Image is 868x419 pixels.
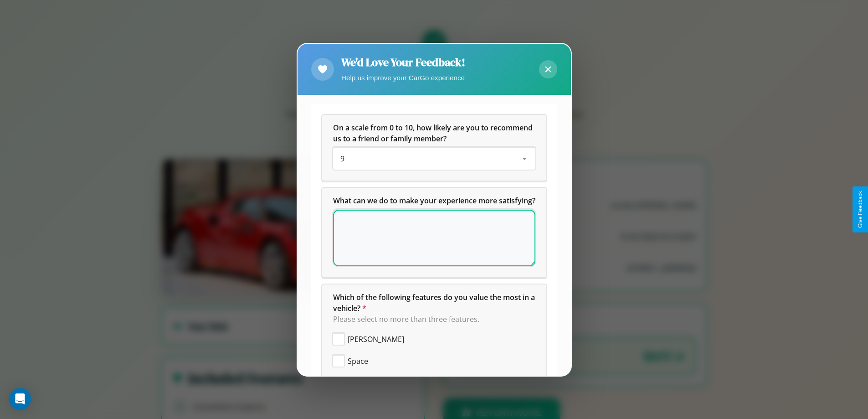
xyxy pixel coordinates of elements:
div: Open Intercom Messenger [9,388,31,410]
span: What can we do to make your experience more satisfying? [333,196,535,206]
h2: We'd Love Your Feedback! [341,55,465,70]
span: Please select no more than three features. [333,314,479,324]
p: Help us improve your CarGo experience [341,72,465,84]
span: On a scale from 0 to 10, how likely are you to recommend us to a friend or family member? [333,123,534,144]
span: 9 [340,154,344,164]
div: Give Feedback [857,191,863,228]
div: On a scale from 0 to 10, how likely are you to recommend us to a friend or family member? [322,115,546,181]
h5: On a scale from 0 to 10, how likely are you to recommend us to a friend or family member? [333,122,535,144]
span: Space [348,356,368,367]
div: On a scale from 0 to 10, how likely are you to recommend us to a friend or family member? [333,148,535,170]
span: Which of the following features do you value the most in a vehicle? [333,292,537,313]
span: [PERSON_NAME] [348,334,404,345]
